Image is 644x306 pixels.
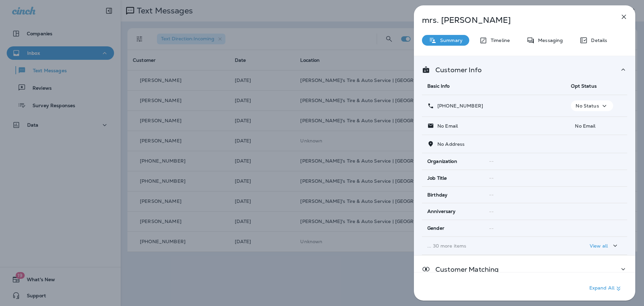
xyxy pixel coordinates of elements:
span: -- [489,175,494,181]
p: Expand All [589,285,623,293]
p: ... 30 more items [427,243,560,249]
p: [PHONE_NUMBER] [434,103,483,108]
p: Customer Matching [430,267,499,272]
p: Summary [437,38,463,43]
p: Timeline [487,38,510,43]
span: -- [489,209,494,215]
p: Customer Info [430,67,482,73]
p: View all [590,243,608,249]
span: -- [489,225,494,231]
span: -- [489,192,494,198]
p: No Status [576,103,599,108]
button: No Status [571,100,613,111]
span: -- [489,158,494,164]
span: Birthday [427,192,447,198]
span: Anniversary [427,209,456,214]
p: No Address [434,141,465,147]
p: No Email [571,123,622,129]
p: Messaging [535,38,563,43]
span: Organization [427,159,457,164]
p: Details [588,38,607,43]
button: Expand All [587,282,625,295]
span: Basic Info [427,83,449,89]
p: No Email [434,123,458,129]
span: Job Title [427,175,447,181]
p: mrs. [PERSON_NAME] [422,15,605,25]
button: View all [587,239,622,252]
span: Opt Status [571,83,596,89]
span: Gender [427,225,444,231]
